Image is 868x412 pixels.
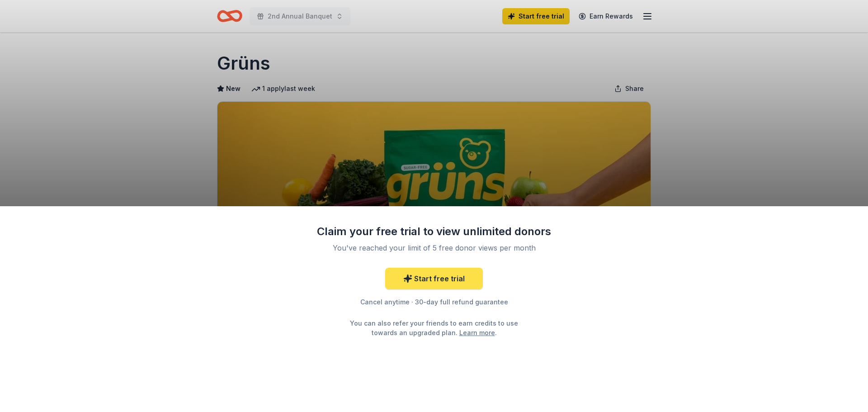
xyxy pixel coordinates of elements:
a: Start free trial [385,268,483,289]
div: You've reached your limit of 5 free donor views per month [327,242,541,253]
div: Cancel anytime · 30-day full refund guarantee [316,297,552,308]
div: You can also refer your friends to earn credits to use towards an upgraded plan. . [342,318,526,337]
div: Claim your free trial to view unlimited donors [316,224,552,239]
a: Learn more [459,328,495,337]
